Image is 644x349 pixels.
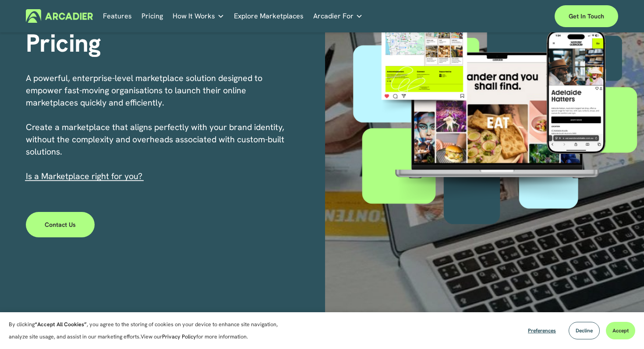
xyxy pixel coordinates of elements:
button: Preferences [521,322,563,339]
img: Arcadier [26,9,93,23]
p: By clicking , you agree to the storing of cookies on your device to enhance site navigation, anal... [9,318,294,343]
a: folder dropdown [313,9,363,23]
a: Contact Us [26,212,95,237]
span: Preferences [528,327,556,334]
iframe: Chat Widget [600,307,644,349]
strong: “Accept All Cookies” [35,321,87,328]
a: Privacy Policy [162,333,196,340]
a: s a Marketplace right for you? [28,170,142,182]
span: I [26,170,142,182]
a: Features [103,9,132,23]
button: Decline [569,322,600,339]
p: A powerful, enterprise-level marketplace solution designed to empower fast-moving organisations t... [26,72,294,182]
span: Decline [576,327,593,334]
span: How It Works [173,10,215,22]
span: Arcadier For [313,10,354,22]
a: Get in touch [555,5,618,27]
a: folder dropdown [173,9,224,23]
a: Explore Marketplaces [234,9,304,23]
a: Pricing [142,9,163,23]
